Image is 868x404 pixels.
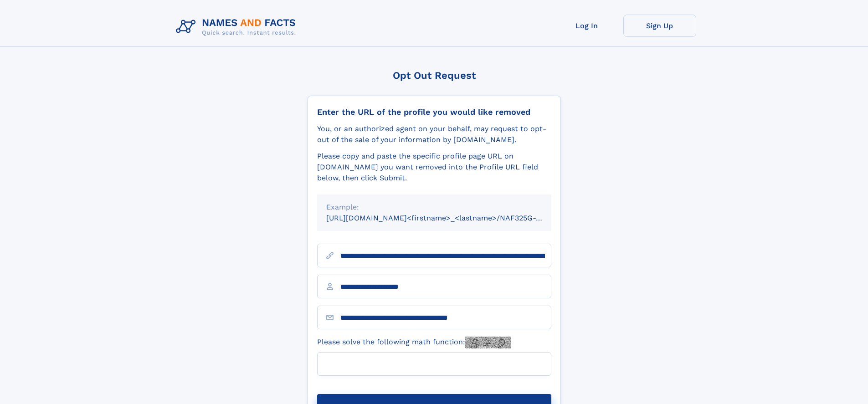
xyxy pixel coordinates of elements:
img: Logo Names and Facts [172,15,303,39]
div: You, or an authorized agent on your behalf, may request to opt-out of the sale of your informatio... [317,123,551,145]
a: Sign Up [623,15,696,37]
small: [URL][DOMAIN_NAME]<firstname>_<lastname>/NAF325G-xxxxxxxx [326,214,569,222]
label: Please solve the following math function: [317,337,511,348]
div: Example: [326,202,542,213]
div: Please copy and paste the specific profile page URL on [DOMAIN_NAME] you want removed into the Pr... [317,151,551,184]
a: Log In [550,15,623,37]
div: Enter the URL of the profile you would like removed [317,107,551,117]
div: Opt Out Request [308,70,561,81]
